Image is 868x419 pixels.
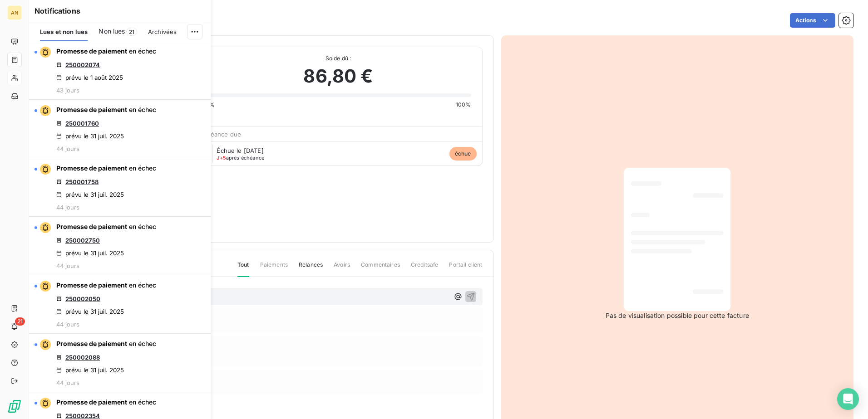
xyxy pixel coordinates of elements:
span: 44 jours [56,204,79,211]
div: Open Intercom Messenger [837,388,859,410]
button: Promesse de paiement en échec250001760prévu le 31 juil. 202544 jours [29,100,211,158]
span: 100% [456,101,471,109]
button: Promesse de paiement en échec250002050prévu le 31 juil. 202544 jours [29,275,211,334]
span: Solde dû : [205,54,471,63]
span: 44 jours [56,262,79,269]
span: en échec [129,106,156,113]
span: Relances [299,261,323,276]
span: J+5 [217,155,226,161]
span: Non lues [99,27,125,36]
span: 21 [126,28,137,36]
span: Tout [237,261,249,277]
span: en échec [129,281,156,289]
span: Promesse de paiement [56,398,127,406]
button: Promesse de paiement en échec250001758prévu le 31 juil. 202544 jours [29,158,211,217]
div: prévu le 31 juil. 2025 [56,366,124,374]
button: Promesse de paiement en échec250002750prévu le 31 juil. 202544 jours [29,217,211,275]
span: 44 jours [56,379,79,386]
div: prévu le 31 juil. 2025 [56,249,124,257]
span: Promesse de paiement [56,340,127,347]
span: 44 jours [56,145,79,152]
span: Archivées [148,28,177,35]
a: 250002074 [65,61,100,68]
span: en échec [129,398,156,406]
span: 44 jours [56,321,79,328]
span: en échec [129,223,156,230]
span: en échec [129,340,156,347]
a: 250002750 [65,237,100,244]
h6: Notifications [35,5,205,16]
a: 250001758 [65,178,99,185]
span: 21 [15,317,25,326]
span: Échéance due [200,131,241,138]
button: Promesse de paiement en échec250002088prévu le 31 juil. 202544 jours [29,334,211,392]
span: 86,80 € [303,63,373,90]
img: Logo LeanPay [7,399,22,414]
span: Promesse de paiement [56,106,127,113]
span: Paiements [260,261,288,276]
span: Échue le [DATE] [217,147,263,154]
span: Promesse de paiement [56,281,127,289]
div: prévu le 31 juil. 2025 [56,132,124,140]
span: Creditsafe [411,261,439,276]
span: Commentaires [361,261,400,276]
span: Promesse de paiement [56,164,127,172]
span: après échéance [217,155,264,161]
div: AN [7,5,22,20]
div: prévu le 1 août 2025 [56,74,123,81]
span: Lues et non lues [40,28,88,35]
div: prévu le 31 juil. 2025 [56,191,124,198]
button: Actions [790,13,835,28]
span: Avoirs [334,261,350,276]
span: Pas de visualisation possible pour cette facture [606,311,749,320]
a: 250002088 [65,354,100,361]
span: en échec [129,164,156,172]
span: Promesse de paiement [56,47,127,55]
span: Promesse de paiement [56,223,127,230]
div: prévu le 31 juil. 2025 [56,308,124,315]
a: 250001760 [65,120,99,127]
button: Promesse de paiement en échec250002074prévu le 1 août 202543 jours [29,41,211,100]
span: 43 jours [56,87,79,94]
span: échue [449,147,477,161]
span: en échec [129,47,156,55]
span: Portail client [449,261,482,276]
a: 250002050 [65,295,100,302]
